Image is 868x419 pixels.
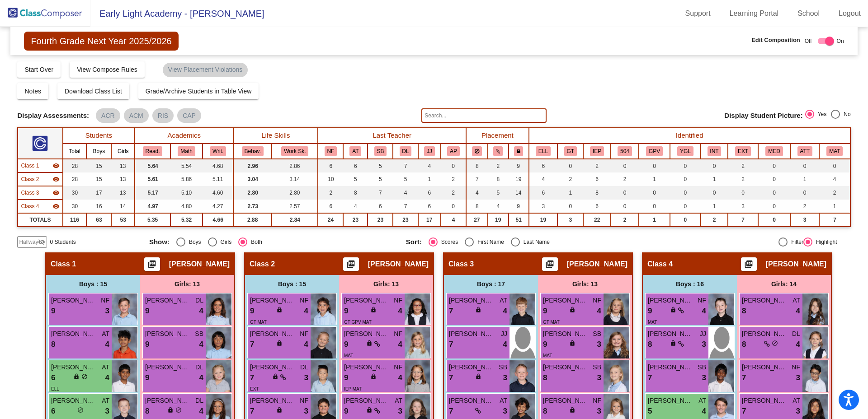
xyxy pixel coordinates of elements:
td: 51 [509,213,529,227]
td: 4.68 [203,159,233,172]
th: Life Skills [233,128,318,144]
span: Class 1 [21,162,39,170]
td: 0 [701,159,728,172]
span: 4 [199,305,203,317]
td: 19 [509,172,529,186]
mat-chip: ACM [124,108,149,123]
span: [PERSON_NAME] [567,260,627,269]
td: 6 [529,159,558,172]
span: Off [805,37,812,45]
td: 9 [509,159,529,172]
span: On [837,37,844,45]
button: YGL [677,146,693,156]
td: 17 [86,186,111,200]
th: Students [63,128,135,144]
mat-icon: picture_as_pdf [544,260,555,272]
button: Print Students Details [144,257,160,271]
td: 1 [639,172,670,186]
td: 5 [368,172,393,186]
span: 4 [398,305,402,317]
span: 4 [304,305,308,317]
td: 5.11 [203,172,233,186]
button: Download Class List [57,83,129,99]
span: Hallway [19,238,38,246]
td: 24 [318,213,343,227]
mat-radio-group: Select an option [805,110,851,121]
mat-icon: picture_as_pdf [146,260,157,272]
span: Fourth Grade Next Year 2025/2026 [24,32,178,51]
td: 2.86 [272,159,318,172]
td: 0 [670,200,700,213]
td: 5.32 [170,213,203,227]
td: 5.10 [170,186,203,200]
td: 4.97 [135,200,170,213]
mat-icon: picture_as_pdf [743,260,754,272]
div: Girls: 13 [339,275,433,293]
td: 0 [728,186,758,200]
span: [PERSON_NAME] [742,296,787,305]
td: 0 [758,200,790,213]
div: Both [247,238,262,246]
td: 0 [758,213,790,227]
td: 2 [728,159,758,172]
th: Placement [466,128,528,144]
td: 28 [63,172,87,186]
td: 3 [529,200,558,213]
button: GT [564,146,577,156]
span: Edit Composition [751,36,800,45]
button: ELL [536,146,551,156]
td: 0 [557,200,583,213]
div: Boys : 17 [444,275,538,293]
td: 30 [63,200,87,213]
td: 22 [583,213,611,227]
button: Work Sk. [281,146,308,156]
span: 9 [543,305,547,317]
span: [PERSON_NAME] [PERSON_NAME] [250,296,295,305]
td: 16 [86,200,111,213]
a: Learning Portal [722,6,786,21]
td: 0 [611,186,639,200]
td: 4.27 [203,200,233,213]
span: Sort: [406,238,422,246]
span: [PERSON_NAME] [344,296,389,305]
span: NF [698,296,706,305]
div: Girls: 13 [140,275,234,293]
td: 6 [583,172,611,186]
td: 1 [557,186,583,200]
span: [PERSON_NAME] [368,260,429,269]
span: View Compose Rules [77,66,137,73]
td: 4 [441,213,466,227]
button: Print Students Details [542,257,558,271]
td: 7 [819,213,850,227]
td: 14 [509,186,529,200]
td: 5 [488,186,509,200]
th: 504 Plan [611,144,639,159]
td: 2.80 [233,186,272,200]
td: 2.84 [272,213,318,227]
td: 2.88 [233,213,272,227]
button: Print Students Details [741,257,757,271]
div: Girls: 13 [538,275,632,293]
td: 2.73 [233,200,272,213]
mat-chip: View Placement Violations [163,63,248,77]
button: Math [178,146,195,156]
span: Display Student Picture: [724,112,802,120]
button: Start Over [17,61,61,78]
th: Extrovert [728,144,758,159]
td: 0 [441,159,466,172]
td: 13 [111,159,135,172]
span: Class 3 [448,260,474,269]
td: 13 [111,186,135,200]
a: School [790,6,827,21]
span: 7 [449,305,453,317]
button: 504 [618,146,632,156]
td: 53 [111,213,135,227]
div: Filter [788,238,803,246]
button: EXT [735,146,751,156]
td: 5 [393,172,418,186]
button: SB [374,146,387,156]
div: Boys : 15 [46,275,140,293]
td: 6 [583,200,611,213]
td: 30 [63,186,87,200]
td: 7 [368,186,393,200]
